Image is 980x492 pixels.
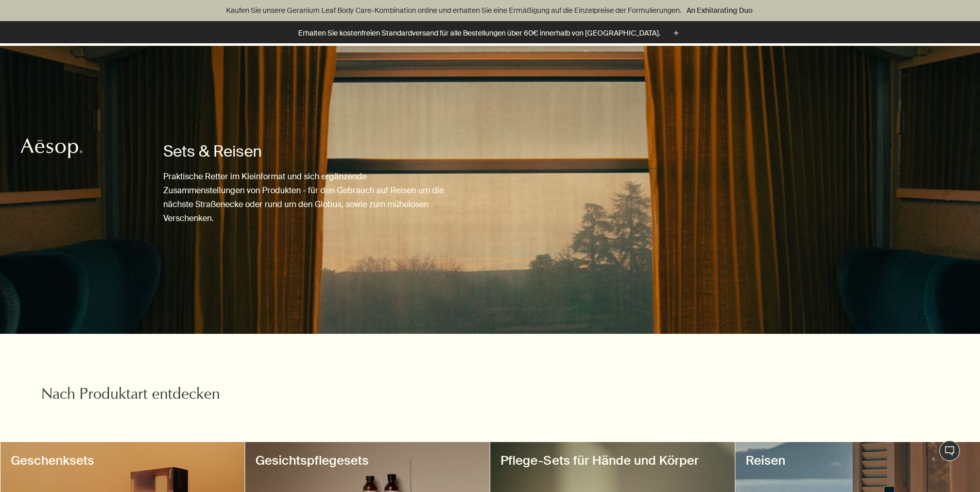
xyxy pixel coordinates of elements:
h2: Nach Produktart entdecken [41,385,340,406]
a: Aesop [18,135,85,164]
h3: Pflege-Sets für Hände und Körper [501,452,725,469]
p: Praktische Retter im Kleinformat und sich ergänzende Zusammenstellungen von Produkten - für den G... [163,169,449,226]
button: Live-Support Chat [939,440,960,461]
h1: Sets & Reisen [163,141,449,162]
h3: Geschenksets [11,452,235,469]
button: Erhalten Sie kostenfreien Standardversand für alle Bestellungen über 60€ innerhalb von [GEOGRAPHI... [298,27,682,39]
a: An Exhilarating Duo [684,5,754,16]
svg: Aesop [21,138,82,159]
h3: Gesichtspflegesets [255,452,479,469]
h3: Reisen [746,452,970,469]
p: Kaufen Sie unsere Geranium Leaf Body Care-Kombination online und erhalten Sie eine Ermäßigung auf... [10,5,970,16]
p: Erhalten Sie kostenfreien Standardversand für alle Bestellungen über 60€ innerhalb von [GEOGRAPHI... [298,28,660,39]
